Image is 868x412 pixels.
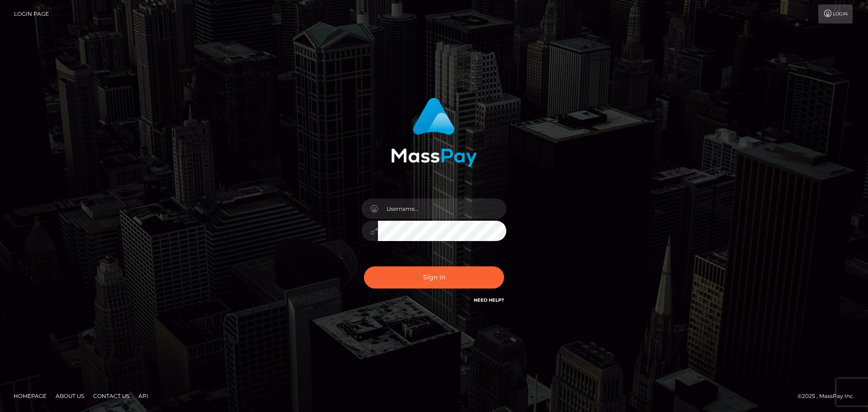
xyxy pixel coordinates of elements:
img: MassPay Login [391,98,477,167]
button: Sign in [364,266,504,289]
div: © 2025 , MassPay Inc. [797,391,861,401]
a: Need Help? [474,297,504,303]
a: API [135,389,152,403]
a: Homepage [10,389,50,403]
a: Login Page [14,5,49,24]
input: Username... [378,199,506,219]
a: About Us [52,389,88,403]
a: Contact Us [90,389,133,403]
a: Login [818,5,853,24]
